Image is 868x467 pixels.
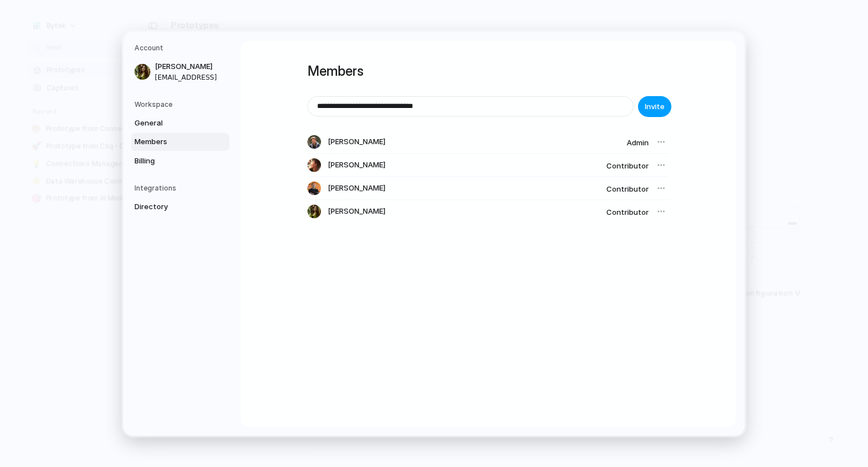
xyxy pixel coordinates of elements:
[328,206,385,217] span: [PERSON_NAME]
[627,138,649,147] span: Admin
[155,72,227,82] span: [EMAIL_ADDRESS]
[134,183,229,193] h5: Integrations
[134,136,207,148] span: Members
[134,201,207,213] span: Directory
[328,136,385,148] span: [PERSON_NAME]
[328,183,385,194] span: [PERSON_NAME]
[131,198,229,216] a: Directory
[606,184,649,193] span: Contributor
[307,61,669,81] h1: Members
[134,43,229,53] h5: Account
[328,159,385,171] span: [PERSON_NAME]
[606,161,649,170] span: Contributor
[155,61,227,72] span: [PERSON_NAME]
[134,155,207,166] span: Billing
[606,207,649,217] span: Contributor
[131,114,229,132] a: General
[134,117,207,128] span: General
[645,101,665,112] span: Invite
[131,133,229,151] a: Members
[134,99,229,109] h5: Workspace
[638,96,671,117] button: Invite
[131,152,229,170] a: Billing
[131,58,229,86] a: [PERSON_NAME][EMAIL_ADDRESS]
